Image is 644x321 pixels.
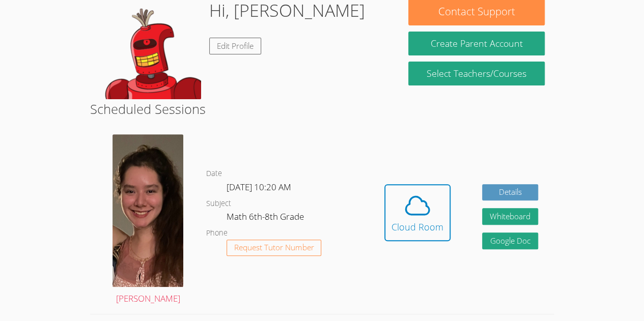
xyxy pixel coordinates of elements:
button: Request Tutor Number [227,240,322,256]
dt: Subject [206,197,231,210]
button: Whiteboard [482,208,538,225]
a: Google Doc [482,232,538,249]
h2: Scheduled Sessions [90,99,554,119]
span: Request Tutor Number [234,244,314,251]
div: Cloud Room [391,220,443,234]
button: Cloud Room [384,184,451,241]
dd: Math 6th-8th Grade [227,210,306,227]
dt: Phone [206,227,228,240]
img: avatar.png [113,134,183,287]
a: Edit Profile [209,38,261,54]
dt: Date [206,167,222,180]
a: [PERSON_NAME] [113,134,183,306]
a: Details [482,184,538,201]
a: Select Teachers/Courses [408,62,544,85]
button: Create Parent Account [408,32,544,55]
span: [DATE] 10:20 AM [227,181,291,193]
